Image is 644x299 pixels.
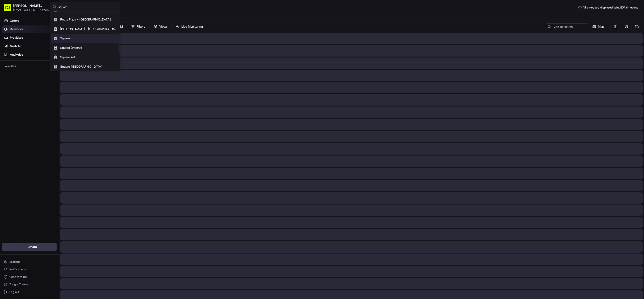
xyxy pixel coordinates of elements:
a: Analytics [2,51,59,58]
span: Roots Pizza - [GEOGRAPHIC_DATA] [60,18,111,22]
span: Orders [10,19,19,23]
div: Start new chat [16,45,77,50]
button: Views [151,23,170,30]
span: Deliveries [10,27,23,31]
input: Clear [12,31,78,36]
span: Square AU [60,55,75,60]
span: API Documentation [45,69,76,73]
span: Square [60,37,70,41]
span: Map [598,25,604,29]
button: Toggle Theme [2,281,57,288]
span: All times are displayed using EDT timezone [583,6,638,9]
div: We're available if you need us! [16,50,60,54]
span: Toggle Theme [9,283,28,286]
span: Views [159,25,167,29]
button: Map [590,23,606,30]
span: Providers [10,36,23,40]
span: Square (Parent) [60,46,82,50]
div: Favorites [2,62,57,70]
img: Nash [5,5,14,14]
span: Create [28,245,37,249]
a: Powered byPylon [33,80,57,84]
button: Log out [2,289,57,295]
span: [PERSON_NAME] - [GEOGRAPHIC_DATA] [60,27,117,31]
button: Create [2,243,57,251]
div: 📗 [5,69,9,73]
button: [PERSON_NAME][GEOGRAPHIC_DATA] [13,3,46,8]
div: Suggestions [50,12,120,71]
a: 📗Knowledge Base [3,67,38,75]
span: Filters [137,25,145,29]
span: Live Monitoring [181,25,203,29]
button: Notifications [2,266,57,273]
input: Type to search [546,23,588,30]
a: Orders [2,17,59,25]
button: [EMAIL_ADDRESS][DOMAIN_NAME] [13,8,51,12]
button: Start new chat [80,47,86,52]
span: Log out [9,290,19,294]
a: Providers [2,34,59,41]
span: Knowledge Base [9,69,36,73]
button: Live Monitoring [174,23,205,30]
button: Chat with us! [2,274,57,280]
img: 1736555255976-a54dd68f-1ca7-489b-9aae-adbdc363a1c4 [5,45,13,54]
span: Notifications [9,267,26,271]
a: Nash AI [2,42,59,50]
button: [PERSON_NAME][GEOGRAPHIC_DATA][EMAIL_ADDRESS][DOMAIN_NAME] [2,2,49,13]
button: Filters [129,23,147,30]
a: Deliveries [2,25,59,33]
div: 💻 [40,69,44,73]
span: Chat with us! [9,275,27,279]
span: Settings [9,260,20,264]
button: Refresh [634,23,640,30]
span: Nash AI [10,44,21,48]
button: Settings [2,258,57,265]
input: Search... [58,2,117,12]
span: Analytics [10,53,23,57]
span: Square [GEOGRAPHIC_DATA] [60,65,102,69]
a: 💻API Documentation [38,67,78,75]
span: Pylon [47,80,57,84]
p: Welcome 👋 [5,19,86,27]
